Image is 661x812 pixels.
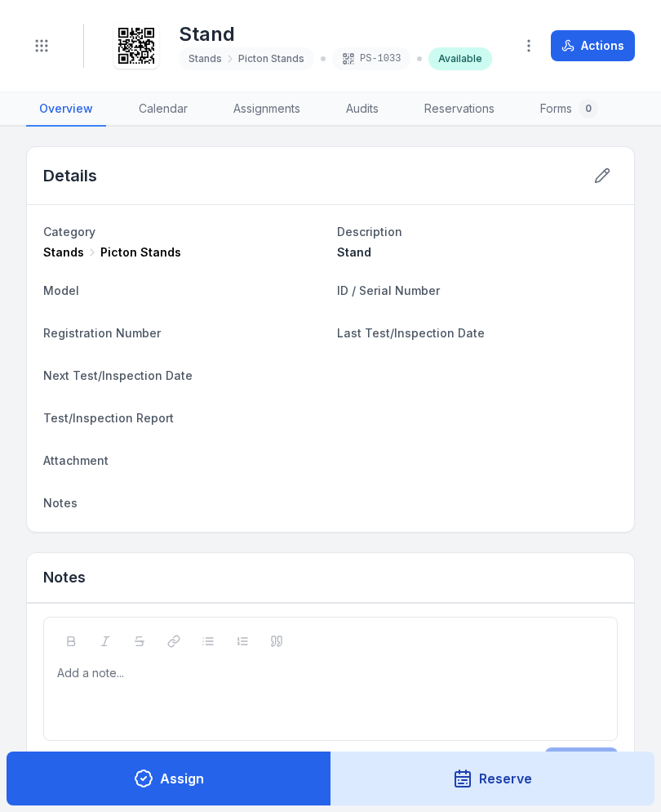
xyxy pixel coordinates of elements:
a: Assignments [220,92,313,127]
span: Next Test/Inspection Date [43,368,193,382]
h2: Details [43,164,97,187]
a: Reservations [411,92,508,127]
span: Notes [43,496,78,510]
a: Overview [26,92,106,127]
span: Picton Stands [238,52,304,65]
h3: Notes [43,566,86,589]
button: Actions [551,30,635,61]
a: Calendar [126,92,201,127]
button: Toggle navigation [26,30,57,61]
span: Stands [43,244,84,261]
div: PS-1033 [332,47,410,70]
span: Registration Number [43,326,161,340]
span: Attachment [43,453,109,467]
button: Assign [7,752,331,805]
a: Forms0 [527,92,611,127]
span: Stand [337,245,371,259]
div: 0 [579,99,598,118]
span: Picton Stands [100,244,181,261]
span: Last Test/Inspection Date [337,326,485,340]
a: Audits [333,92,392,127]
span: Category [43,225,95,239]
span: Test/Inspection Report [43,411,174,425]
span: Stands [189,52,222,65]
span: ID / Serial Number [337,283,440,297]
button: Reserve [330,752,655,805]
span: Description [337,225,402,239]
span: Model [43,283,79,297]
h1: Stand [179,21,492,47]
div: Available [428,47,492,70]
